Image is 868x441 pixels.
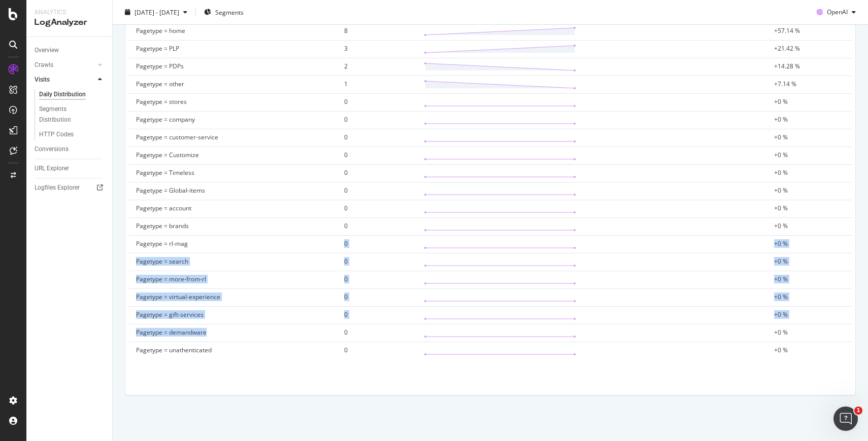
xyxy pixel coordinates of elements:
[35,75,50,85] div: Visits
[774,204,788,212] span: +0 %
[136,275,206,283] span: Pagetype = more-from-rl
[344,310,348,319] span: 0
[136,80,184,88] span: Pagetype = other
[200,4,248,20] button: Segments
[121,4,191,20] button: [DATE] - [DATE]
[774,97,788,106] span: +0 %
[39,89,105,100] a: Daily Distribution
[774,239,788,248] span: +0 %
[35,60,95,70] a: Crawls
[774,346,788,354] span: +0 %
[136,186,205,195] span: Pagetype = Global-items
[344,44,348,53] span: 3
[344,328,348,337] span: 0
[35,182,80,193] div: Logfiles Explorer
[136,346,212,354] span: Pagetype = unathenticated
[215,8,244,16] span: Segments
[344,80,348,88] span: 1
[35,163,105,174] a: URL Explorer
[136,133,218,141] span: Pagetype = customer-service
[39,129,74,140] div: HTTP Codes
[344,168,348,177] span: 0
[774,292,788,301] span: +0 %
[136,239,188,248] span: Pagetype = rl-mag
[35,17,104,28] div: LogAnalyzer
[35,75,95,85] a: Visits
[774,328,788,337] span: +0 %
[136,222,189,230] span: Pagetype = brands
[136,168,194,177] span: Pagetype = Timeless
[827,8,848,16] span: OpenAI
[813,4,860,20] button: OpenAI
[774,115,788,124] span: +0 %
[833,407,858,431] iframe: Intercom live chat
[854,407,862,415] span: 1
[774,275,788,283] span: +0 %
[344,222,348,230] span: 0
[35,45,105,56] a: Overview
[344,292,348,301] span: 0
[344,151,348,159] span: 0
[344,97,348,106] span: 0
[344,346,348,354] span: 0
[39,129,105,140] a: HTTP Codes
[35,182,105,193] a: Logfiles Explorer
[39,104,95,125] div: Segments Distribution
[35,163,69,174] div: URL Explorer
[344,204,348,212] span: 0
[35,144,69,155] div: Conversions
[35,45,59,56] div: Overview
[774,26,800,35] span: +57.14 %
[344,186,348,195] span: 0
[136,310,204,319] span: Pagetype = gift-services
[344,257,348,266] span: 0
[35,144,105,155] a: Conversions
[774,151,788,159] span: +0 %
[136,44,179,53] span: Pagetype = PLP
[35,8,104,17] div: Analytics
[136,26,185,35] span: Pagetype = home
[136,328,207,337] span: Pagetype = demandware
[344,239,348,248] span: 0
[344,115,348,124] span: 0
[35,60,53,70] div: Crawls
[136,257,188,266] span: Pagetype = search
[136,292,220,301] span: Pagetype = virtual-experience
[774,186,788,195] span: +0 %
[774,257,788,266] span: +0 %
[774,44,800,53] span: +21.42 %
[39,104,105,125] a: Segments Distribution
[774,222,788,230] span: +0 %
[136,97,187,106] span: Pagetype = stores
[344,133,348,141] span: 0
[344,62,348,70] span: 2
[136,115,195,124] span: Pagetype = company
[135,8,179,16] span: [DATE] - [DATE]
[774,80,796,88] span: +7.14 %
[774,133,788,141] span: +0 %
[774,62,800,70] span: +14.28 %
[39,89,86,100] div: Daily Distribution
[136,151,199,159] span: Pagetype = Customize
[344,26,348,35] span: 8
[136,62,184,70] span: Pagetype = PDPs
[344,275,348,283] span: 0
[774,310,788,319] span: +0 %
[774,168,788,177] span: +0 %
[136,204,191,212] span: Pagetype = account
